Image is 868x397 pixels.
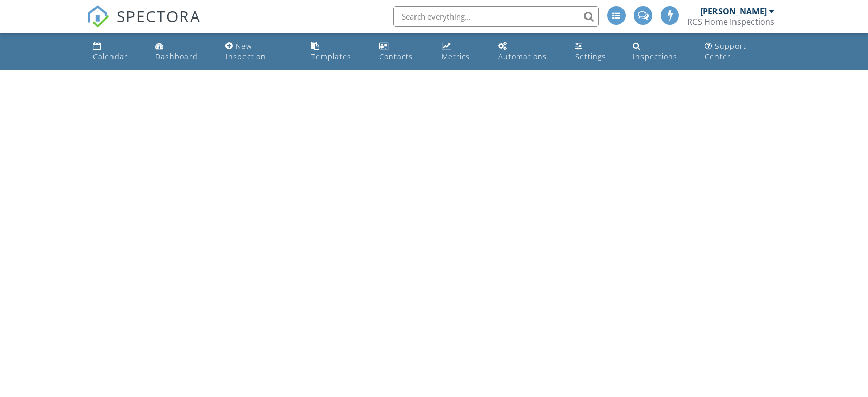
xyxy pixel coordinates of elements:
[151,37,213,66] a: Dashboard
[705,41,746,61] div: Support Center
[225,41,266,61] div: New Inspection
[89,37,143,66] a: Calendar
[498,51,547,61] div: Automations
[701,37,779,66] a: Support Center
[494,37,563,66] a: Automations (Advanced)
[87,14,201,35] a: SPECTORA
[311,51,351,61] div: Templates
[442,51,470,61] div: Metrics
[221,37,299,66] a: New Inspection
[375,37,429,66] a: Contacts
[379,51,413,61] div: Contacts
[438,37,486,66] a: Metrics
[155,51,198,61] div: Dashboard
[307,37,367,66] a: Templates
[633,51,677,61] div: Inspections
[575,51,606,61] div: Settings
[393,6,599,27] input: Search everything...
[117,5,201,27] span: SPECTORA
[629,37,692,66] a: Inspections
[700,6,767,16] div: [PERSON_NAME]
[687,16,775,27] div: RCS Home Inspections
[93,51,128,61] div: Calendar
[571,37,620,66] a: Settings
[87,5,109,28] img: The Best Home Inspection Software - Spectora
